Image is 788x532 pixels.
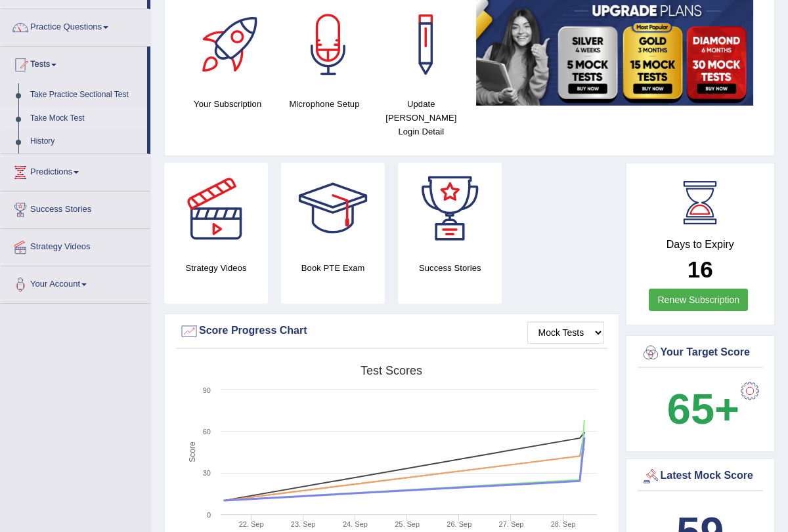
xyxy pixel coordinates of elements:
[1,266,150,299] a: Your Account
[203,386,211,394] text: 90
[281,261,385,275] h4: Book PTE Exam
[179,321,604,341] div: Score Progress Chart
[499,520,524,528] tspan: 27. Sep
[291,520,316,528] tspan: 23. Sep
[667,385,739,433] b: 65+
[24,83,147,107] a: Take Practice Sectional Test
[641,466,760,486] div: Latest Mock Score
[239,520,264,528] tspan: 22. Sep
[361,364,422,377] tspan: Test scores
[1,154,150,187] a: Predictions
[24,107,147,131] a: Take Mock Test
[164,261,268,275] h4: Strategy Videos
[447,520,471,528] tspan: 26. Sep
[203,428,211,436] text: 60
[186,97,269,111] h4: Your Subscription
[188,441,197,462] tspan: Score
[395,520,420,528] tspan: 25. Sep
[1,47,147,79] a: Tests
[203,469,211,477] text: 30
[1,192,150,224] a: Success Stories
[207,511,211,519] text: 0
[1,229,150,262] a: Strategy Videos
[282,97,366,111] h4: Microphone Setup
[688,256,713,282] b: 16
[649,289,748,311] a: Renew Subscription
[24,130,147,153] a: History
[641,343,760,363] div: Your Target Score
[398,261,502,275] h4: Success Stories
[641,239,760,251] h4: Days to Expiry
[380,97,463,138] h4: Update [PERSON_NAME] Login Detail
[1,9,150,42] a: Practice Questions
[551,520,576,528] tspan: 28. Sep
[343,520,368,528] tspan: 24. Sep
